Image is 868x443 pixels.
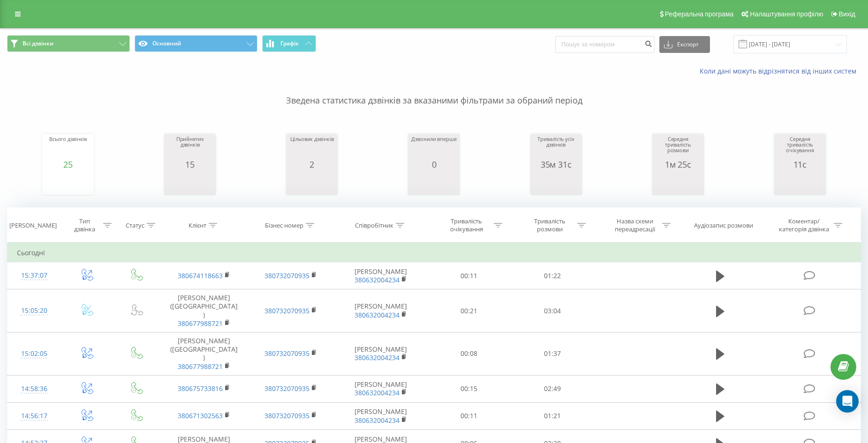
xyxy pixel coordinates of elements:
[265,221,303,229] div: Бізнес номер
[135,35,257,52] button: Основний
[17,266,51,285] div: 15:37:07
[189,221,206,229] div: Клієнт
[280,40,299,47] span: Графік
[511,375,594,402] td: 02:49
[427,332,511,376] td: 00:08
[334,332,427,376] td: [PERSON_NAME]
[178,362,223,371] a: 380677988721
[839,10,855,18] span: Вихід
[160,289,247,332] td: [PERSON_NAME] ([GEOGRAPHIC_DATA])
[264,306,309,315] a: 380732070935
[533,160,580,169] div: 35м 31с
[836,390,859,413] div: Open Intercom Messenger
[264,349,309,358] a: 380732070935
[126,221,144,229] div: Статус
[178,319,223,328] a: 380677988721
[264,411,309,420] a: 380732070935
[178,271,223,280] a: 380674118663
[178,384,223,393] a: 380675733816
[355,275,400,284] a: 380632004234
[160,332,247,376] td: [PERSON_NAME] ([GEOGRAPHIC_DATA])
[511,262,594,289] td: 01:22
[411,160,456,169] div: 0
[511,289,594,332] td: 03:04
[8,244,861,262] td: Сьогодні
[166,160,213,169] div: 15
[290,160,333,169] div: 2
[334,402,427,429] td: [PERSON_NAME]
[427,402,511,429] td: 00:11
[555,36,655,53] input: Пошук за номером
[23,40,53,47] span: Всі дзвінки
[659,36,710,53] button: Експорт
[178,411,223,420] a: 380671302563
[290,136,333,160] div: Цільових дзвінків
[411,136,456,160] div: Дзвонили вперше
[427,375,511,402] td: 00:15
[355,310,400,319] a: 380632004234
[7,35,130,52] button: Всі дзвінки
[355,221,393,229] div: Співробітник
[750,10,823,18] span: Налаштування профілю
[511,332,594,376] td: 01:37
[427,289,511,332] td: 00:21
[533,136,580,160] div: Тривалість усіх дзвінків
[69,217,101,233] div: Тип дзвінка
[355,353,400,362] a: 380632004234
[427,262,511,289] td: 00:11
[262,35,316,52] button: Графік
[610,217,660,233] div: Назва схеми переадресації
[355,388,400,397] a: 380632004234
[17,302,51,320] div: 15:05:20
[264,271,309,280] a: 380732070935
[334,375,427,402] td: [PERSON_NAME]
[777,136,823,160] div: Середня тривалість очікування
[525,217,575,233] div: Тривалість розмови
[264,384,309,393] a: 380732070935
[511,402,594,429] td: 01:21
[49,160,87,169] div: 25
[166,136,213,160] div: Прийнятих дзвінків
[7,76,861,107] p: Зведена статистика дзвінків за вказаними фільтрами за обраний період
[49,136,87,160] div: Всього дзвінків
[441,217,491,233] div: Тривалість очікування
[334,262,427,289] td: [PERSON_NAME]
[9,221,57,229] div: [PERSON_NAME]
[334,289,427,332] td: [PERSON_NAME]
[694,221,753,229] div: Аудіозапис розмови
[355,416,400,425] a: 380632004234
[777,160,823,169] div: 11с
[17,407,51,425] div: 14:56:17
[17,345,51,363] div: 15:02:05
[655,136,702,160] div: Середня тривалість розмови
[777,217,831,233] div: Коментар/категорія дзвінка
[17,380,51,398] div: 14:58:36
[700,66,861,75] a: Коли дані можуть відрізнятися вiд інших систем
[665,10,734,18] span: Реферальна програма
[655,160,702,169] div: 1м 25с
